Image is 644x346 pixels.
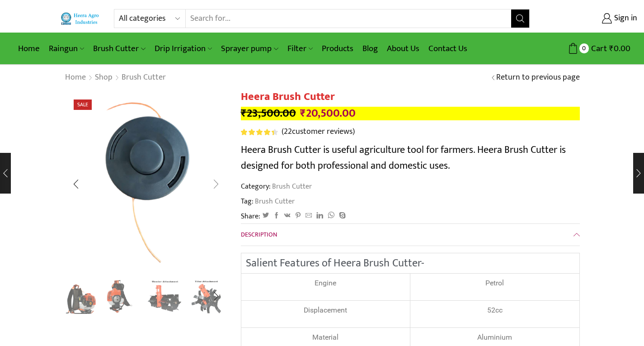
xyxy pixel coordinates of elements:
[146,278,183,314] li: 3 / 8
[424,38,472,59] a: Contact Us
[496,72,580,84] a: Return to previous page
[205,173,227,195] div: Next slide
[609,42,614,56] span: ₹
[241,211,260,222] span: Share:
[241,104,296,123] bdi: 23,500.00
[246,258,575,269] h2: Salient Features of Heera Brush Cutter-
[246,278,405,289] p: Engine
[300,104,356,123] bdi: 20,500.00
[94,72,113,84] a: Shop
[511,9,529,28] button: Search button
[65,72,86,84] a: Home
[62,278,100,314] li: 1 / 8
[188,278,225,314] li: 4 / 8
[216,38,282,59] a: Sprayer pump
[74,100,92,110] span: Sale
[241,129,279,135] span: 22
[104,278,141,314] li: 2 / 8
[589,43,607,55] span: Cart
[358,38,382,59] a: Blog
[205,285,227,308] div: Next slide
[415,278,575,289] p: Petrol
[539,40,630,57] a: 0 Cart ₹0.00
[121,72,166,84] a: Brush Cutter
[65,173,87,195] div: Previous slide
[241,229,277,240] span: Description
[543,10,637,27] a: Sign in
[89,38,150,59] a: Brush Cutter
[241,224,580,246] a: Description
[241,104,247,123] span: ₹
[382,38,424,59] a: About Us
[188,278,225,315] a: Tiller Attachmnet
[283,38,317,59] a: Filter
[241,129,274,135] span: Rated out of 5 based on customer ratings
[579,43,589,53] span: 0
[44,38,89,59] a: Raingun
[282,126,355,138] a: (22customer reviews)
[415,332,575,343] p: Aluminium
[241,142,566,174] span: Heera Brush Cutter is useful agriculture tool for farmers. Heera Brush Cutter is designed for bot...
[241,181,312,192] span: Category:
[254,196,295,207] a: Brush Cutter
[14,38,44,59] a: Home
[104,278,141,315] a: 4
[284,125,292,138] span: 22
[612,13,637,24] span: Sign in
[65,72,166,84] nav: Breadcrumb
[609,42,630,56] bdi: 0.00
[271,180,312,192] a: Brush Cutter
[317,38,358,59] a: Products
[415,305,575,316] p: 52cc
[62,278,100,315] img: Heera Brush Cutter
[246,332,405,343] div: Material
[241,90,580,104] h1: Heera Brush Cutter
[150,38,216,59] a: Drip Irrigation
[186,9,512,28] input: Search for...
[65,90,227,273] div: 8 / 8
[300,104,306,123] span: ₹
[146,278,183,315] a: Weeder Ataachment
[241,129,277,135] div: Rated 4.55 out of 5
[246,305,405,316] p: Displacement
[241,196,580,207] span: Tag:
